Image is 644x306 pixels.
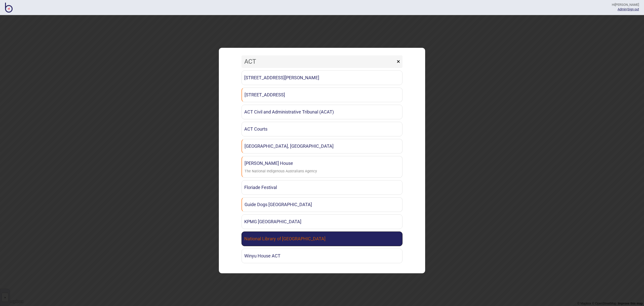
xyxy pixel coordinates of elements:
a: Floriade Festival [242,180,403,195]
a: ACT Courts [242,122,403,136]
a: [STREET_ADDRESS] [242,88,403,102]
a: [GEOGRAPHIC_DATA], [GEOGRAPHIC_DATA] [242,139,403,154]
div: Hi [PERSON_NAME] [612,3,639,7]
input: Search locations by tag + name [242,55,395,68]
a: [STREET_ADDRESS][PERSON_NAME] [242,70,403,85]
div: The National Indigenous Australians Agency [245,168,317,175]
a: Guide Dogs [GEOGRAPHIC_DATA] [242,197,403,212]
a: [PERSON_NAME] HouseThe National Indigenous Australians Agency [242,156,403,178]
a: Winyu House ACT [242,249,403,263]
a: National Library of [GEOGRAPHIC_DATA] [242,232,403,246]
span: | [618,7,627,11]
button: × [394,55,403,68]
a: Admin [618,7,627,11]
button: Sign out [627,7,639,11]
a: KPMG [GEOGRAPHIC_DATA] [242,214,403,229]
a: ACT Civil and Administrative Tribunal (ACAT) [242,105,403,119]
img: BindiMaps CMS [5,3,13,13]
